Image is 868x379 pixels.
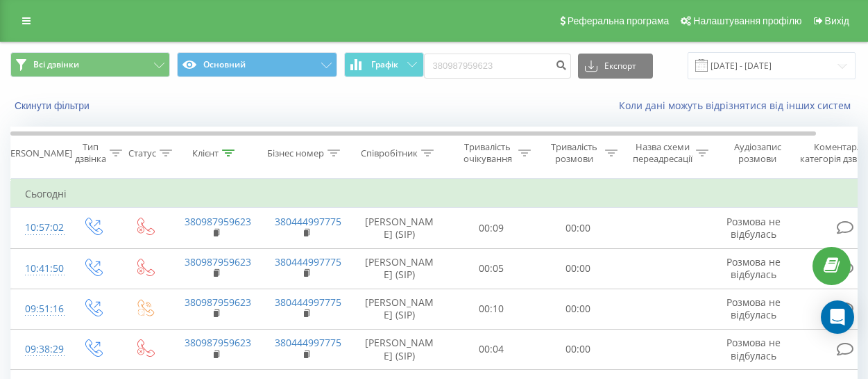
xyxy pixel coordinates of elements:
[448,289,535,329] td: 00:10
[75,141,106,165] div: Тип дзвінка
[275,215,341,228] a: 380444997775
[25,336,53,363] div: 09:38:29
[25,296,53,323] div: 09:51:16
[275,255,341,268] a: 380444997775
[448,208,535,248] td: 00:09
[351,329,448,369] td: [PERSON_NAME] (SIP)
[33,59,79,70] span: Всі дзвінки
[25,214,53,241] div: 10:57:02
[192,147,219,159] div: Клієнт
[128,147,156,159] div: Статус
[448,329,535,369] td: 00:04
[724,141,791,165] div: Аудіозапис розмови
[185,296,251,309] a: 380987959623
[185,336,251,349] a: 380987959623
[535,248,622,289] td: 00:00
[185,255,251,268] a: 380987959623
[177,52,337,77] button: Основний
[726,255,781,281] span: Розмова не відбулась
[547,141,602,165] div: Тривалість розмови
[460,141,515,165] div: Тривалість очікування
[726,336,781,362] span: Розмова не відбулась
[448,248,535,289] td: 00:05
[693,15,801,26] span: Налаштування профілю
[275,336,341,349] a: 380444997775
[371,60,398,70] span: Графік
[351,208,448,248] td: [PERSON_NAME] (SIP)
[726,296,781,321] span: Розмова не відбулась
[619,99,858,112] a: Коли дані можуть відрізнятися вiд інших систем
[351,248,448,289] td: [PERSON_NAME] (SIP)
[2,147,72,159] div: [PERSON_NAME]
[424,54,571,79] input: Пошук за номером
[10,99,96,112] button: Скинути фільтри
[578,54,653,79] button: Експорт
[361,147,418,159] div: Співробітник
[275,296,341,309] a: 380444997775
[726,215,781,241] span: Розмова не відбулась
[535,208,622,248] td: 00:00
[535,329,622,369] td: 00:00
[535,289,622,329] td: 00:00
[351,289,448,329] td: [PERSON_NAME] (SIP)
[185,215,251,228] a: 380987959623
[568,15,670,26] span: Реферальна програма
[10,52,170,77] button: Всі дзвінки
[344,52,424,77] button: Графік
[25,255,53,282] div: 10:41:50
[267,147,324,159] div: Бізнес номер
[825,15,849,26] span: Вихід
[821,300,854,334] div: Open Intercom Messenger
[633,141,692,165] div: Назва схеми переадресації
